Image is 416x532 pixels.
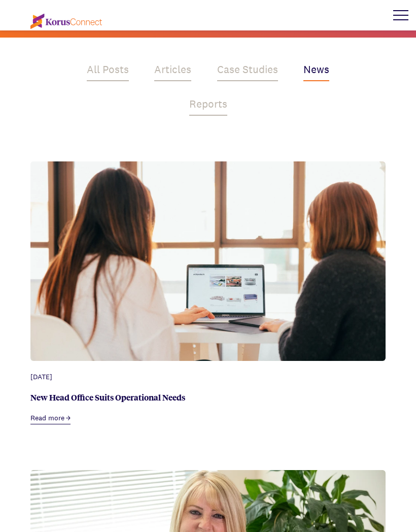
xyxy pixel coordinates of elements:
[30,372,386,382] div: [DATE]
[30,161,386,398] img: Image of Office workers looking at laptop
[30,413,71,424] a: Read more
[30,391,185,403] a: New Head Office Suits Operational Needs
[154,62,191,81] div: Articles
[303,62,329,81] div: News
[87,62,129,81] div: All Posts
[189,96,227,116] div: Reports
[30,14,102,29] img: korus-connect%2Fc5177985-88d5-491d-9cd7-4a1febad1357_logo.svg
[217,62,278,81] div: Case Studies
